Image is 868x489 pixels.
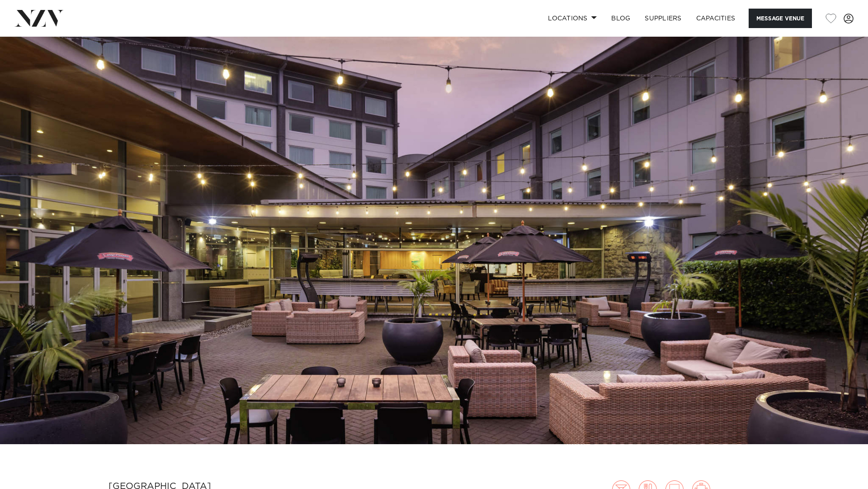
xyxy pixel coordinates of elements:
[604,9,637,28] a: BLOG
[689,9,743,28] a: Capacities
[541,9,604,28] a: Locations
[14,10,64,26] img: nzv-logo.png
[637,9,689,28] a: SUPPLIERS
[749,9,812,28] button: Message Venue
